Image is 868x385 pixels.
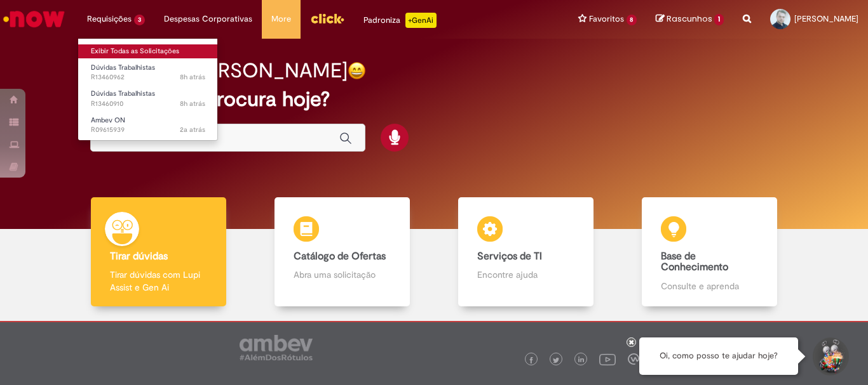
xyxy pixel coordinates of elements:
span: R09615939 [91,125,205,135]
a: Aberto R09615939 : Ambev ON [78,114,218,137]
span: Rascunhos [667,13,712,25]
p: Abra uma solicitação [294,268,390,281]
span: Dúvidas Trabalhistas [91,89,155,98]
span: 8h atrás [180,72,205,82]
b: Tirar dúvidas [110,250,168,263]
button: Iniciar Conversa de Suporte [811,337,849,375]
a: Aberto R13460910 : Dúvidas Trabalhistas [78,87,218,110]
img: logo_footer_linkedin.png [578,356,585,364]
span: 2a atrás [180,125,205,134]
a: Serviços de TI Encontre ajuda [434,197,618,307]
b: Serviços de TI [477,250,542,263]
time: 07/03/2023 14:13:37 [180,125,205,134]
ul: Requisições [78,38,218,141]
a: Exibir Todas as Solicitações [78,44,218,58]
span: 8h atrás [180,99,205,108]
p: Consulte e aprenda [661,280,757,292]
div: Padroniza [363,13,437,28]
b: Catálogo de Ofertas [294,250,386,263]
img: happy-face.png [348,62,366,80]
a: Tirar dúvidas Tirar dúvidas com Lupi Assist e Gen Ai [67,197,250,307]
img: logo_footer_facebook.png [528,357,534,363]
h2: Boa tarde, [PERSON_NAME] [90,60,348,82]
span: Despesas Corporativas [164,13,252,25]
img: logo_footer_ambev_rotulo_gray.png [240,335,313,360]
img: logo_footer_youtube.png [599,351,616,367]
p: Encontre ajuda [477,268,574,281]
span: R13460910 [91,99,205,109]
p: +GenAi [405,13,437,28]
img: click_logo_yellow_360x200.png [310,9,344,28]
span: Favoritos [589,13,624,25]
span: 1 [714,14,724,25]
p: Tirar dúvidas com Lupi Assist e Gen Ai [110,268,207,294]
a: Aberto R13460962 : Dúvidas Trabalhistas [78,61,218,84]
span: 8 [627,15,637,25]
span: Requisições [87,13,132,25]
span: More [271,13,291,25]
span: Ambev ON [91,115,125,125]
a: Base de Conhecimento Consulte e aprenda [618,197,801,307]
a: Catálogo de Ofertas Abra uma solicitação [250,197,434,307]
time: 29/08/2025 09:02:00 [180,99,205,108]
span: R13460962 [91,72,205,82]
time: 29/08/2025 09:10:10 [180,72,205,82]
span: [PERSON_NAME] [794,13,858,24]
div: Oi, como posso te ajudar hoje? [639,337,798,375]
span: Dúvidas Trabalhistas [91,63,155,72]
h2: O que você procura hoje? [90,88,778,110]
a: Rascunhos [656,13,724,25]
img: logo_footer_twitter.png [553,357,559,363]
span: 3 [134,15,145,25]
img: logo_footer_workplace.png [628,353,639,365]
b: Base de Conhecimento [661,250,728,274]
img: ServiceNow [1,6,67,32]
